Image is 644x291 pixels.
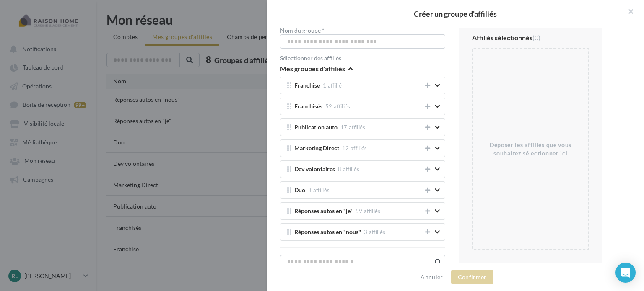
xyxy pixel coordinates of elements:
[356,208,381,214] span: 59 affiliés
[294,208,353,214] span: Réponses autos en "je"
[325,103,351,110] span: 52 affiliés
[294,166,335,173] span: Dev volontaires
[280,55,445,61] div: Sélectionner des affiliés
[340,124,366,131] span: 17 affiliés
[294,103,322,110] span: Franchisés
[364,229,385,235] span: 3 affiliés
[294,124,338,131] span: Publication auto
[323,82,342,89] span: 1 affilié
[280,28,445,33] label: Nom du groupe *
[294,82,320,89] span: Franchise
[417,272,446,282] button: Annuler
[294,229,361,235] span: Réponses autos en "nous"
[280,10,631,18] h2: Créer un groupe d'affiliés
[338,166,359,173] span: 8 affiliés
[294,145,339,152] span: Marketing Direct
[615,263,636,283] div: Open Intercom Messenger
[472,34,540,41] div: Affiliés sélectionnés
[280,64,353,75] button: Mes groupes d'affiliés
[294,187,305,193] span: Duo
[342,145,367,152] span: 12 affiliés
[280,65,345,72] span: Mes groupes d'affiliés
[532,33,540,41] span: (0)
[451,270,493,284] button: Confirmer
[308,187,330,193] span: 3 affiliés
